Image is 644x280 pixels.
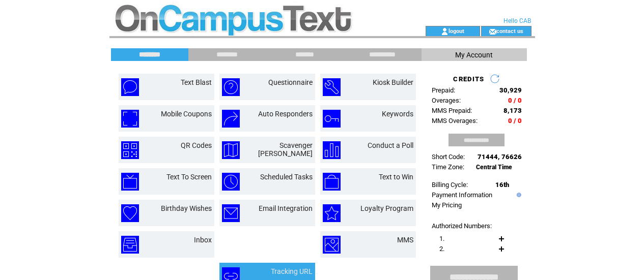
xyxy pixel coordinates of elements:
[166,173,212,181] a: Text To Screen
[397,236,413,244] a: MMS
[495,181,509,189] span: 16th
[508,97,522,104] span: 0 / 0
[432,222,492,230] span: Authorized Numbers:
[489,27,496,36] img: contact_us_icon.gif
[222,78,240,96] img: questionnaire.png
[121,141,139,159] img: qr-codes.png
[439,235,444,242] span: 1.
[360,204,413,212] a: Loyalty Program
[323,204,341,222] img: loyalty-program.png
[432,86,455,94] span: Prepaid:
[323,236,341,254] img: mms.png
[432,97,461,104] span: Overages:
[503,107,522,114] span: 8,173
[258,141,313,158] a: Scavenger [PERSON_NAME]
[379,173,413,181] a: Text to Win
[432,153,465,161] span: Short Code:
[260,173,313,181] a: Scheduled Tasks
[432,191,492,199] a: Payment Information
[181,141,212,149] a: QR Codes
[455,51,493,59] span: My Account
[373,78,413,86] a: Kiosk Builder
[222,204,240,222] img: email-integration.png
[222,110,240,128] img: auto-responders.png
[259,204,313,212] a: Email Integration
[476,164,512,171] span: Central Time
[453,75,484,83] span: CREDITS
[432,201,462,209] a: My Pricing
[503,17,531,24] span: Hello CAB
[508,117,522,125] span: 0 / 0
[368,141,413,149] a: Conduct a Poll
[478,153,522,161] span: 71444, 76626
[432,117,478,125] span: MMS Overages:
[432,181,468,189] span: Billing Cycle:
[449,27,464,34] a: logout
[222,173,240,191] img: scheduled-tasks.png
[439,245,444,253] span: 2.
[181,78,212,86] a: Text Blast
[121,78,139,96] img: text-blast.png
[121,204,139,222] img: birthday-wishes.png
[271,267,313,275] a: Tracking URL
[222,141,240,159] img: scavenger-hunt.png
[258,110,313,118] a: Auto Responders
[323,78,341,96] img: kiosk-builder.png
[161,204,212,212] a: Birthday Wishes
[323,173,341,191] img: text-to-win.png
[441,27,449,36] img: account_icon.gif
[121,110,139,128] img: mobile-coupons.png
[194,236,212,244] a: Inbox
[496,27,523,34] a: contact us
[323,141,341,159] img: conduct-a-poll.png
[514,193,521,197] img: help.gif
[382,110,413,118] a: Keywords
[499,86,522,94] span: 30,929
[268,78,313,86] a: Questionnaire
[161,110,212,118] a: Mobile Coupons
[121,236,139,254] img: inbox.png
[323,110,341,128] img: keywords.png
[432,163,464,171] span: Time Zone:
[121,173,139,191] img: text-to-screen.png
[432,107,472,114] span: MMS Prepaid:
